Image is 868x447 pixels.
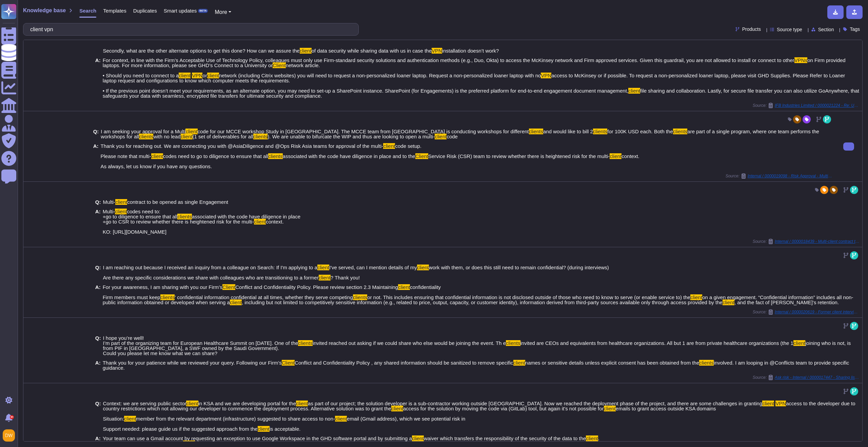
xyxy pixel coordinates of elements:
[398,284,410,290] mark: client
[103,8,126,13] span: Templates
[317,265,329,270] mark: client
[95,335,101,356] b: Q:
[163,153,268,159] span: codes need to go to diligence to ensure that all
[775,103,860,108] span: IFB Industries Limited / 0000021224 - Re: Unlock needed in getting access to client data
[258,426,270,432] mark: client
[748,174,832,178] span: Internal / 0000019098 - Risk Approval - Multiclient code -MCCE
[520,340,793,346] span: invited are CEOs and equivalents from healthcare organizations. All but 1 are from private health...
[103,360,849,371] span: involved. I am looping in @Conflicts team to provide specific guidance.
[3,429,15,442] img: user
[103,265,609,280] span: work with them, or does this still need to remain confidential? (during interviews) Are there any...
[27,23,352,35] input: Search a question or template...
[103,209,115,214] span: Multi-
[794,57,807,63] mark: VPNs
[793,340,805,346] mark: client
[79,8,96,13] span: Search
[775,401,786,406] mark: VPN
[103,265,317,270] span: I am reaching out because I received an inquiry from a colleague on Search: If I'm applying to a
[103,209,178,219] span: codes need to: +go to diligence to ensure that all
[103,214,300,225] span: associated with the code have diligence in place +go to CSR to review whether there is heightened...
[202,73,207,78] span: or
[95,265,101,280] b: Q:
[412,435,424,441] mark: client
[192,73,202,78] mark: VPN
[153,134,180,139] span: with no lead
[253,134,268,139] mark: clients
[753,103,860,108] span: Source:
[186,401,198,406] mark: client
[753,375,860,380] span: Source:
[1,428,20,443] button: user
[222,284,235,290] mark: Client
[215,9,227,15] span: More
[179,73,191,78] mark: client
[673,129,688,134] mark: clients
[506,340,520,346] mark: clients
[101,129,819,139] span: are part of a single program, where one team performs the workshops for all
[93,143,99,169] b: A:
[607,129,673,134] span: for 100K USD each. Both the
[103,401,855,411] span: access to the developer due to country restrictions which not allowing our developer to commence ...
[541,73,551,78] mark: VPN
[447,134,458,139] span: code
[160,294,175,300] mark: clients
[442,48,499,54] span: installation doesn’t work?
[219,73,541,78] span: network (including Citrix websites) you will need to request a non-personalized loaner laptop. Re...
[164,8,197,13] span: Smart updates
[428,153,610,159] span: Service Risk (CSR) team to review whether there is heightened risk for the multi-
[331,275,360,280] span: ? Thank you!
[198,129,529,134] span: code for our MCCE workshop Study in [GEOGRAPHIC_DATA]. The MCCE team from [GEOGRAPHIC_DATA] is co...
[723,299,734,305] mark: client
[103,57,794,63] span: For context, in line with the Firm’s Acceptable Use of Technology Policy, colleagues must only us...
[103,294,853,305] span: on a given engagement. “Confidential information” includes all non-public information obtained or...
[103,335,298,346] span: I hope you’re well! I’m part of the organizing team for European Healthcare Summit on [DATE]. One...
[198,9,208,13] div: BETA
[742,27,761,32] span: Products
[133,8,157,13] span: Duplicates
[115,209,127,214] mark: client
[95,28,101,53] b: Q:
[762,401,774,406] mark: client
[424,435,586,441] span: waiver which transfers the responsibility of the security of the data to the
[367,294,690,300] span: or not. This includes ensuring that confidential information is not disclosed outside of those wh...
[353,294,368,300] mark: clients
[775,239,860,244] span: Internal / 0000018439 - Multi-client contract to be opened as single Engagement
[335,416,347,422] mark: client
[95,285,101,305] b: A:
[432,48,442,54] mark: VPN
[95,58,101,98] b: A:
[103,435,412,441] span: Your team can use a Gmail account by requesting an exception to use Google Workspace in the GHD s...
[103,57,846,68] span: on Firm provided laptops. For more information, please see GHD’s Connect to a University or
[391,406,403,411] mark: client
[726,173,832,179] span: Source:
[435,134,447,139] mark: client
[95,401,101,431] b: Q:
[185,129,197,134] mark: client
[124,416,136,422] mark: client
[308,401,762,406] span: as part of our project; the solution developer is a sub-contractor working outside [GEOGRAPHIC_DA...
[529,129,544,134] mark: clients
[383,143,395,149] mark: client
[543,129,593,134] span: and would like to bill 2
[525,360,699,366] span: names or sensitive details unless explicit consent has been obtained from the
[753,309,860,315] span: Source:
[313,340,506,346] span: invited reached out asking if we could share who else would be joining the event. Th e
[734,299,839,305] span: , and the fact of [PERSON_NAME]’s retention.
[403,406,604,411] span: access for the solution by moving the code via (GitLab) tool, but again it's not possible for
[296,401,308,406] mark: client
[282,360,295,366] mark: Client
[242,299,723,305] span: , including but not limited to competitively sensitive information (e.g., related to price, outpu...
[10,415,14,419] div: 9+
[95,199,101,205] b: Q:
[151,153,163,159] mark: client
[181,134,193,139] mark: client
[175,294,353,300] span: ’ confidential information confidential at all times, whether they serve competing
[628,88,640,94] mark: client
[127,199,228,205] span: contract to be opened as single Engagement
[195,441,659,446] span: study in the business reason field and upload the waiver using the attachment field that becomes ...
[207,73,219,78] mark: client
[610,153,622,159] mark: client
[103,340,851,356] span: joining who is not, is from PIF in [GEOGRAPHIC_DATA], a SWF owned by the Saudi Government). Could...
[593,129,608,134] mark: clients
[775,310,860,314] span: Internal / 0000020619 - Former client interview inquiry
